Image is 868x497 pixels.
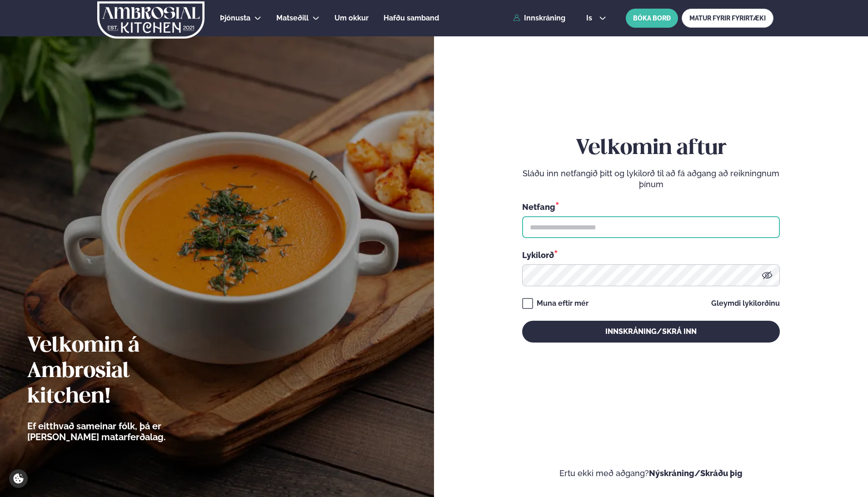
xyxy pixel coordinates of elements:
button: is [579,15,613,22]
button: Innskráning/Skrá inn [522,321,780,343]
p: Ef eitthvað sameinar fólk, þá er [PERSON_NAME] matarferðalag. [27,421,216,442]
a: Nýskráning/Skráðu þig [649,468,743,478]
img: logo [97,1,205,39]
h2: Velkomin á Ambrosial kitchen! [27,333,216,410]
button: BÓKA BORÐ [626,9,678,28]
span: Þjónusta [220,14,250,22]
a: Cookie settings [9,469,28,488]
p: Ertu ekki með aðgang? [461,468,841,479]
span: is [586,15,595,22]
a: Matseðill [276,13,309,24]
p: Sláðu inn netfangið þitt og lykilorð til að fá aðgang að reikningnum þínum [522,168,780,190]
h2: Velkomin aftur [522,136,780,161]
div: Netfang [522,201,780,213]
span: Hafðu samband [384,14,439,22]
a: Hafðu samband [384,13,439,24]
a: Gleymdi lykilorðinu [711,300,780,307]
div: Lykilorð [522,249,780,261]
span: Um okkur [334,14,369,22]
a: MATUR FYRIR FYRIRTÆKI [682,9,773,28]
a: Þjónusta [220,13,250,24]
a: Innskráning [513,14,565,22]
a: Um okkur [334,13,369,24]
span: Matseðill [276,14,309,22]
